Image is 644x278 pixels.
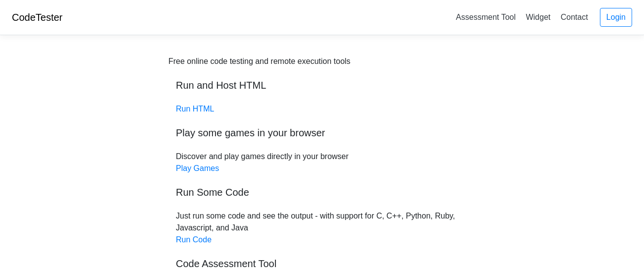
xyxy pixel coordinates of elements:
h5: Run Some Code [176,186,468,198]
a: Run Code [176,235,212,244]
a: Run HTML [176,105,214,113]
div: Free online code testing and remote execution tools [168,56,350,67]
h5: Code Assessment Tool [176,258,468,270]
a: Widget [522,9,554,25]
h5: Play some games in your browser [176,127,468,139]
a: Login [600,8,632,27]
a: Assessment Tool [452,9,520,25]
a: Play Games [176,164,219,172]
a: CodeTester [12,12,62,23]
a: Contact [557,9,592,25]
h5: Run and Host HTML [176,79,468,91]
